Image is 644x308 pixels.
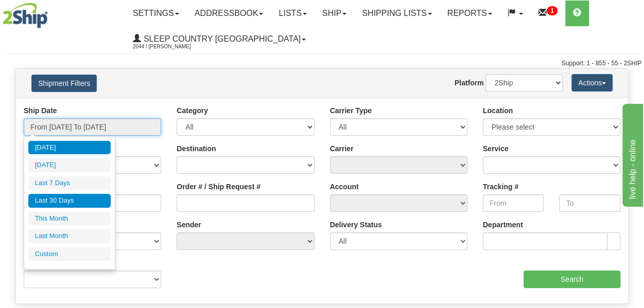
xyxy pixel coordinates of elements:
a: Settings [125,1,187,26]
li: Last 7 Days [28,176,111,190]
label: Department [483,220,523,230]
input: From [483,194,544,212]
a: Shipping lists [354,1,439,26]
img: logo2044.jpg [3,3,48,28]
label: Carrier [330,143,354,154]
label: Delivery Status [330,220,382,230]
label: Service [483,143,509,154]
label: Account [330,182,359,192]
li: Custom [28,247,111,261]
li: This Month [28,212,111,226]
li: [DATE] [28,141,111,155]
a: Ship [315,1,354,26]
a: Addressbook [187,1,271,26]
label: Location [483,105,513,116]
label: Order # / Ship Request # [177,182,260,192]
label: Ship Date [24,105,57,116]
label: Sender [177,220,201,230]
li: [DATE] [28,158,111,172]
iframe: chat widget [620,101,643,206]
button: Shipment Filters [31,75,97,92]
label: Tracking # [483,182,518,192]
span: Sleep Country [GEOGRAPHIC_DATA] [141,34,301,43]
div: live help - online [8,6,95,19]
input: To [559,194,620,212]
li: Last Month [28,229,111,243]
button: Actions [571,74,613,92]
label: Category [177,105,208,116]
sup: 1 [547,6,558,15]
a: Lists [271,1,314,26]
input: Search [524,270,620,288]
li: Last 30 Days [28,194,111,208]
a: 1 [531,1,565,26]
a: Reports [440,1,500,26]
label: Platform [455,78,484,88]
span: 2044 / [PERSON_NAME] [133,42,210,52]
a: Sleep Country [GEOGRAPHIC_DATA] 2044 / [PERSON_NAME] [125,26,314,52]
label: Destination [177,143,216,154]
div: Support: 1 - 855 - 55 - 2SHIP [3,59,641,68]
label: Carrier Type [330,105,372,116]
